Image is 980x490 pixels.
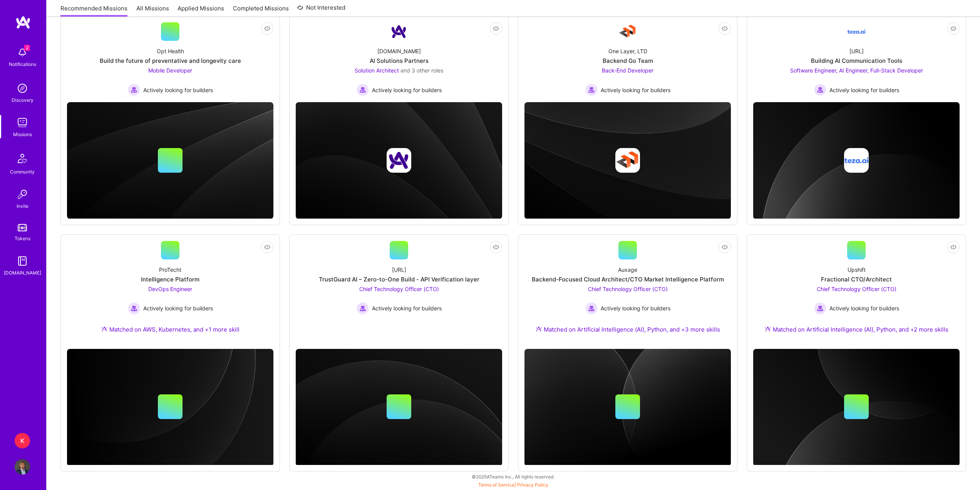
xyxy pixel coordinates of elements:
[390,22,408,41] img: Company Logo
[618,266,637,274] div: Auxage
[372,304,442,312] span: Actively looking for builders
[359,286,439,292] span: Chief Technology Officer (CTO)
[319,275,479,283] div: TrustGuard AI – Zero-to-One Build - API Verification layer
[101,325,240,333] div: Matched on AWS, Kubernetes, and +1 more skill
[387,148,411,173] img: Company logo
[603,57,653,65] div: Backend Go Team
[722,25,728,32] i: icon EyeClosed
[101,326,107,332] img: Ateam Purple Icon
[67,241,273,343] a: ProTechtIntelligence PlatformDevOps Engineer Actively looking for buildersActively looking for bu...
[753,349,960,466] img: cover
[15,234,30,242] div: Tokens
[524,241,731,343] a: AuxageBackend-Focused Cloud Architect/CTO Market Intelligence PlatformChief Technology Officer (C...
[517,482,548,488] a: Privacy Policy
[377,47,421,55] div: [DOMAIN_NAME]
[15,253,30,269] img: guide book
[585,302,598,315] img: Actively looking for builders
[601,86,670,94] span: Actively looking for builders
[950,25,957,32] i: icon EyeClosed
[157,47,184,55] div: Opt Health
[13,459,32,475] a: User Avatar
[128,84,140,96] img: Actively looking for builders
[400,67,443,74] span: and 3 other roles
[4,269,41,277] div: [DOMAIN_NAME]
[817,286,896,292] span: Chief Technology Officer (CTO)
[844,148,869,173] img: Company logo
[392,266,406,274] div: [URL]
[136,4,169,17] a: All Missions
[536,326,542,332] img: Ateam Purple Icon
[524,349,731,466] img: cover
[13,130,32,138] div: Missions
[493,25,499,32] i: icon EyeClosed
[585,84,598,96] img: Actively looking for builders
[601,304,670,312] span: Actively looking for builders
[178,4,224,17] a: Applied Missions
[67,349,273,466] img: cover
[765,326,771,332] img: Ateam Purple Icon
[15,81,30,96] img: discovery
[847,22,866,41] img: Company Logo
[264,244,270,250] i: icon EyeClosed
[9,60,36,68] div: Notifications
[357,302,369,315] img: Actively looking for builders
[478,482,514,488] a: Terms of Service
[60,4,127,17] a: Recommended Missions
[159,266,181,274] div: ProTecht
[148,286,192,292] span: DevOps Engineer
[357,84,369,96] img: Actively looking for builders
[143,304,213,312] span: Actively looking for builders
[753,22,960,96] a: Company Logo[URL]Building AI Communication ToolsSoftware Engineer, AI Engineer, Full-Stack Develo...
[849,47,864,55] div: [URL]
[753,102,960,219] img: cover
[722,244,728,250] i: icon EyeClosed
[493,244,499,250] i: icon EyeClosed
[297,3,345,17] a: Not Interested
[24,45,30,51] span: 2
[790,67,923,74] span: Software Engineer, AI Engineer, Full-Stack Developer
[814,84,826,96] img: Actively looking for builders
[296,349,502,466] img: cover
[15,15,31,29] img: logo
[355,67,399,74] span: Solution Architect
[15,115,30,130] img: teamwork
[15,459,30,475] img: User Avatar
[143,86,213,94] span: Actively looking for builders
[17,202,28,210] div: Invite
[829,86,899,94] span: Actively looking for builders
[950,244,957,250] i: icon EyeClosed
[12,96,34,104] div: Discovery
[13,433,32,448] a: K
[814,302,826,315] img: Actively looking for builders
[13,149,32,168] img: Community
[588,286,668,292] span: Chief Technology Officer (CTO)
[148,67,192,74] span: Mobile Developer
[296,102,502,219] img: cover
[532,275,724,283] div: Backend-Focused Cloud Architect/CTO Market Intelligence Platform
[67,22,273,96] a: Opt HealthBuild the future of preventative and longevity careMobile Developer Actively looking fo...
[524,22,731,96] a: Company LogoOne Layer, LTDBackend Go TeamBack-End Developer Actively looking for buildersActively...
[15,45,30,60] img: bell
[141,275,199,283] div: Intelligence Platform
[370,57,429,65] div: AI Solutions Partners
[615,148,640,173] img: Company logo
[618,22,637,41] img: Company Logo
[46,467,980,486] div: © 2025 ATeams Inc., All rights reserved.
[811,57,902,65] div: Building AI Communication Tools
[296,22,502,96] a: Company Logo[DOMAIN_NAME]AI Solutions PartnersSolution Architect and 3 other rolesActively lookin...
[608,47,647,55] div: One Layer, LTD
[10,168,35,176] div: Community
[67,102,273,219] img: cover
[829,304,899,312] span: Actively looking for builders
[753,241,960,343] a: UpshiftFractional CTO/ArchitectChief Technology Officer (CTO) Actively looking for buildersActive...
[478,482,548,488] span: |
[765,325,948,333] div: Matched on Artificial Intelligence (AI), Python, and +2 more skills
[15,187,30,202] img: Invite
[848,266,866,274] div: Upshift
[602,67,653,74] span: Back-End Developer
[15,433,30,448] div: K
[536,325,720,333] div: Matched on Artificial Intelligence (AI), Python, and +3 more skills
[821,275,892,283] div: Fractional CTO/Architect
[524,102,731,219] img: cover
[100,57,241,65] div: Build the future of preventative and longevity care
